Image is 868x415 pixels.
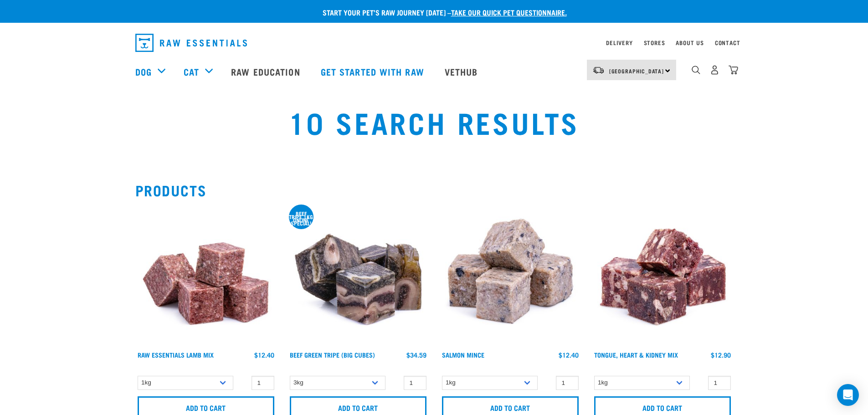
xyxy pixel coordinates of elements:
div: Open Intercom Messenger [837,384,859,406]
input: 1 [556,376,579,390]
input: 1 [252,376,274,390]
input: 1 [404,376,426,390]
nav: dropdown navigation [128,30,740,56]
a: Raw Education [222,53,311,90]
a: Vethub [436,53,489,90]
a: Stores [644,41,665,44]
img: 1141 Salmon Mince 01 [440,205,581,347]
a: Beef Green Tripe (Big Cubes) [290,353,375,356]
div: $34.59 [406,351,426,359]
a: Salmon Mince [442,353,484,356]
a: Delivery [606,41,632,44]
img: van-moving.png [592,66,605,74]
img: home-icon@2x.png [729,65,738,75]
a: take our quick pet questionnaire. [451,10,567,14]
h2: Products [135,182,733,198]
span: [GEOGRAPHIC_DATA] [609,69,664,72]
div: $12.90 [711,351,731,359]
img: 1044 Green Tripe Beef [288,205,429,347]
input: 1 [708,376,731,390]
img: user.png [710,65,719,75]
a: Raw Essentials Lamb Mix [138,353,214,356]
div: $12.40 [254,351,274,359]
h1: 10 Search Results [161,105,707,138]
a: Tongue, Heart & Kidney Mix [594,353,678,356]
div: Beef tripe 1kg online special! [289,212,313,225]
img: 1167 Tongue Heart Kidney Mix 01 [592,205,733,347]
a: Cat [184,65,199,78]
a: Dog [135,65,152,78]
a: About Us [676,41,704,44]
a: Contact [715,41,740,44]
div: $12.40 [559,351,579,359]
a: Get started with Raw [312,53,436,90]
img: Raw Essentials Logo [135,34,247,52]
img: home-icon-1@2x.png [692,66,700,74]
img: ?1041 RE Lamb Mix 01 [135,205,277,347]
